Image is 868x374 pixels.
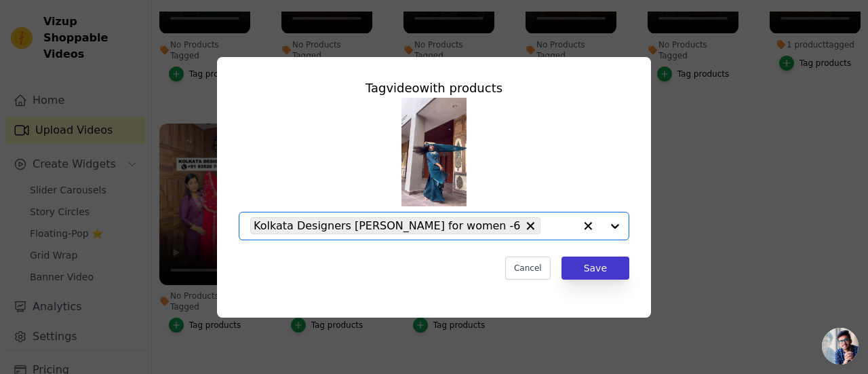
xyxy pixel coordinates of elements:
[401,98,467,206] img: reel-preview-3pg7ub-cn.myshopify.com-3696844297438981894_74361763995.jpeg
[822,328,859,364] a: Open chat
[561,257,629,280] button: Save
[254,217,521,234] span: Kolkata Designers [PERSON_NAME] for women -6
[239,79,629,98] div: Tag video with products
[505,257,551,280] button: Cancel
